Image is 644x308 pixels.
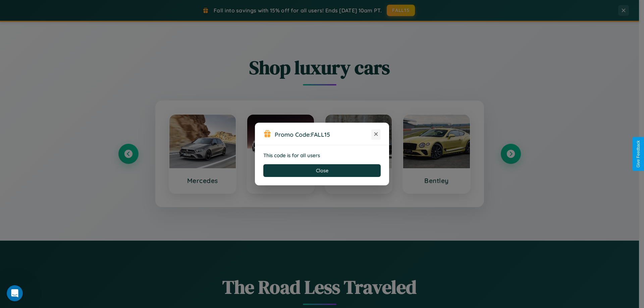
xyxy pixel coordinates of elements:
iframe: Intercom live chat [7,285,23,301]
button: Close [263,164,381,177]
h3: Promo Code: [275,131,371,138]
b: FALL15 [311,131,330,138]
strong: This code is for all users [263,152,320,159]
div: Give Feedback [636,140,641,168]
